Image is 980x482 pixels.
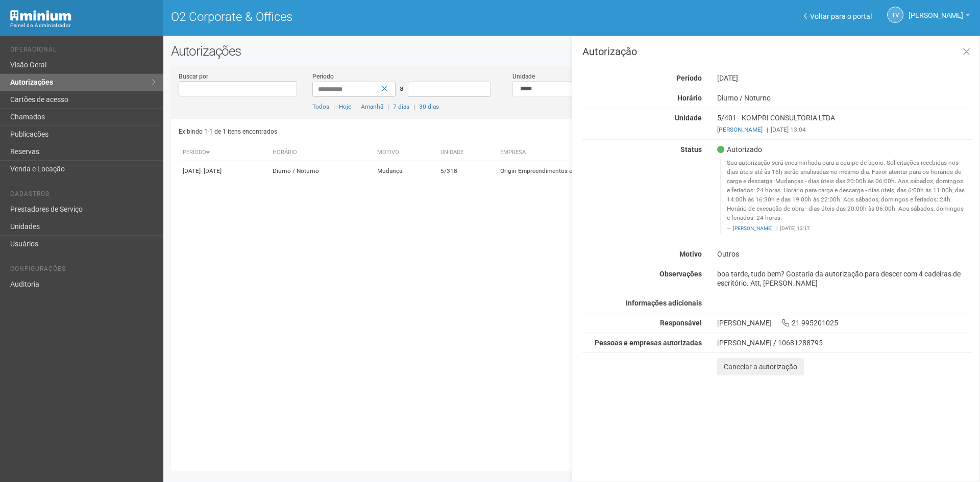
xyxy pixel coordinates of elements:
[675,114,702,122] strong: Unidade
[776,225,777,231] span: |
[268,161,373,181] td: Diurno / Noturno
[496,144,723,161] th: Empresa
[717,145,762,154] span: Autorizado
[355,103,357,110] span: |
[179,144,268,161] th: Período
[709,249,979,259] div: Outros
[496,161,723,181] td: Origin Empreendimentos e Participações
[171,10,564,23] h1: O2 Corporate & Offices
[179,161,268,181] td: [DATE]
[660,319,702,327] strong: Responsável
[680,145,702,154] strong: Status
[419,103,439,110] a: 30 dias
[436,161,496,181] td: 5/318
[626,299,702,307] strong: Informações adicionais
[595,339,702,347] strong: Pessoas e empresas autorizadas
[717,126,763,133] a: [PERSON_NAME]
[312,103,329,110] a: Todos
[909,13,970,21] a: [PERSON_NAME]
[659,270,702,278] strong: Observações
[10,46,156,57] li: Operacional
[179,72,208,81] label: Buscar por
[10,265,156,276] li: Configurações
[268,144,373,161] th: Horário
[339,103,351,110] a: Hoje
[171,43,972,59] h2: Autorizações
[312,72,334,81] label: Período
[909,2,963,19] span: Thayane Vasconcelos Torres
[179,124,569,139] div: Exibindo 1-1 de 1 itens encontrados
[676,74,702,82] strong: Período
[720,157,972,234] blockquote: Sua autorização será encaminhada para a equipe de apoio. Solicitações recebidas nos dias úteis at...
[393,103,409,110] a: 7 dias
[709,73,979,83] div: [DATE]
[677,94,702,102] strong: Horário
[582,46,972,57] h3: Autorização
[717,358,804,375] button: Cancelar a autorização
[10,21,156,30] div: Painel do Administrador
[709,93,979,103] div: Diurno / Noturno
[436,144,496,161] th: Unidade
[512,72,535,81] label: Unidade
[413,103,415,110] span: |
[709,113,979,134] div: 5/401 - KOMPRI CONSULTORIA LTDA
[717,338,972,347] div: [PERSON_NAME] / 10681288795
[361,103,383,110] a: Amanhã
[727,225,966,232] footer: [DATE] 13:17
[10,190,156,201] li: Cadastros
[733,225,773,231] a: [PERSON_NAME]
[387,103,389,110] span: |
[887,7,903,23] a: TV
[709,269,979,288] div: boa tarde, tudo bem? Gostaria da autorização para descer com 4 cadeiras de escritório. Att, [PERS...
[767,126,768,133] span: |
[709,318,979,327] div: [PERSON_NAME] 21 995201025
[201,167,222,174] span: - [DATE]
[373,161,436,181] td: Mudança
[679,250,702,258] strong: Motivo
[400,84,404,92] span: a
[333,103,335,110] span: |
[10,10,71,21] img: Minium
[804,12,872,20] a: Voltar para o portal
[373,144,436,161] th: Motivo
[717,125,972,134] div: [DATE] 13:04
